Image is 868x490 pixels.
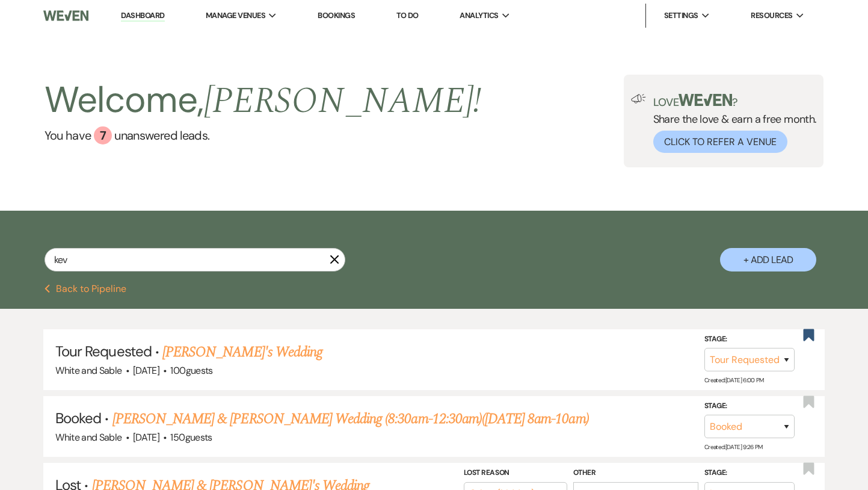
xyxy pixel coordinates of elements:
[664,10,698,22] span: Settings
[55,409,101,427] span: Booked
[396,10,419,20] a: To Do
[45,126,482,144] a: You have 7 unanswered leads.
[653,94,817,108] p: Love ?
[55,342,152,361] span: Tour Requested
[704,333,795,346] label: Stage:
[653,131,787,153] button: Click to Refer a Venue
[121,10,164,22] a: Dashboard
[55,364,122,377] span: White and Sable
[573,467,698,480] label: Other
[720,248,816,271] button: + Add Lead
[43,3,88,28] img: Weven Logo
[162,341,322,363] a: [PERSON_NAME]'s Wedding
[646,94,817,153] div: Share the love & earn a free month.
[704,376,764,384] span: Created: [DATE] 6:00 PM
[464,467,567,480] label: Lost Reason
[112,408,589,430] a: [PERSON_NAME] & [PERSON_NAME] Wedding (8:30am-12:30am)([DATE] 8am-10am)
[55,431,122,444] span: White and Sable
[460,10,498,22] span: Analytics
[679,94,732,106] img: weven-logo-green.svg
[170,364,212,377] span: 100 guests
[133,431,159,444] span: [DATE]
[631,94,646,104] img: loud-speaker-illustration.svg
[133,364,159,377] span: [DATE]
[45,248,345,271] input: Search by name, event date, email address or phone number
[94,126,112,144] div: 7
[704,443,763,451] span: Created: [DATE] 9:26 PM
[206,10,265,22] span: Manage Venues
[170,431,212,444] span: 150 guests
[704,400,795,413] label: Stage:
[751,10,792,22] span: Resources
[45,284,127,294] button: Back to Pipeline
[704,467,795,480] label: Stage:
[45,75,482,126] h2: Welcome,
[204,73,482,129] span: [PERSON_NAME] !
[318,10,355,20] a: Bookings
